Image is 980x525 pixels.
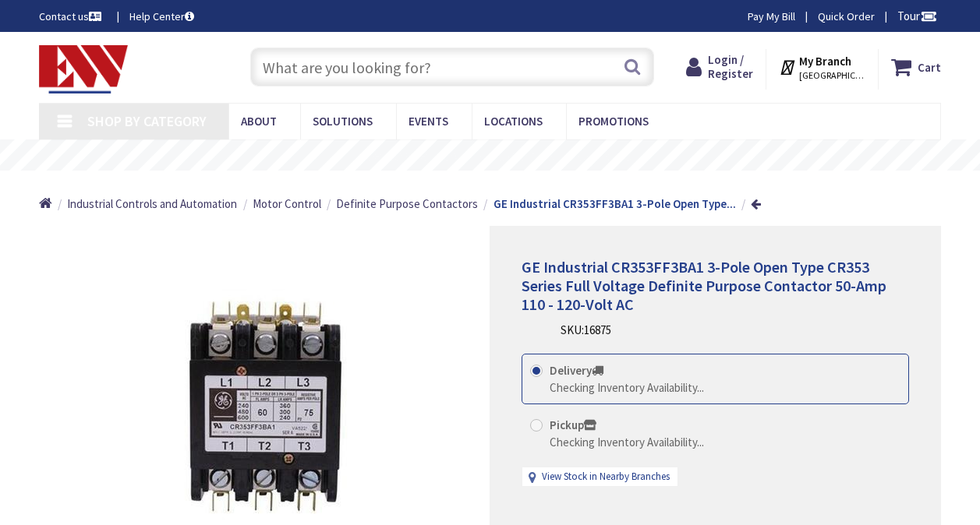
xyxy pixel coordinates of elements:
[241,114,277,129] span: About
[250,48,654,86] input: What are you looking for?
[129,9,194,24] a: Help Center
[584,322,611,337] span: 16875
[253,196,321,212] a: Motor Control
[253,196,321,211] span: Motor Control
[897,9,937,23] span: Tour
[550,418,596,432] strong: Pickup
[147,289,381,523] img: GE Industrial CR353FF3BA1 3-Pole Open Type CR353 Series Full Voltage Definite Purpose Contactor 5...
[550,434,704,450] div: Checking Inventory Availability...
[336,196,478,211] span: Definite Purpose Contactors
[748,9,795,24] a: Pay My Bill
[522,257,886,314] span: GE Industrial CR353FF3BA1 3-Pole Open Type CR353 Series Full Voltage Definite Purpose Contactor 5...
[918,53,941,81] strong: Cart
[87,112,207,130] span: Shop By Category
[542,470,670,484] a: View Stock in Nearby Branches
[550,363,603,378] strong: Delivery
[891,53,941,81] a: Cart
[39,45,128,93] img: Electrical Wholesalers, Inc.
[799,54,851,69] strong: My Branch
[348,147,633,164] rs-layer: Free Same Day Pickup at 19 Locations
[67,196,237,211] span: Industrial Controls and Automation
[484,114,543,129] span: Locations
[39,9,104,24] a: Contact us
[779,53,865,81] div: My Branch [GEOGRAPHIC_DATA], [GEOGRAPHIC_DATA]
[550,379,704,396] div: Checking Inventory Availability...
[313,114,373,129] span: Solutions
[578,114,649,129] span: Promotions
[494,196,736,211] strong: GE Industrial CR353FF3BA1 3-Pole Open Type...
[708,52,753,81] span: Login / Register
[336,196,478,212] a: Definite Purpose Contactors
[409,114,448,129] span: Events
[799,69,865,82] span: [GEOGRAPHIC_DATA], [GEOGRAPHIC_DATA]
[686,53,753,81] a: Login / Register
[818,9,875,24] a: Quick Order
[67,196,237,212] a: Industrial Controls and Automation
[561,322,611,338] div: SKU:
